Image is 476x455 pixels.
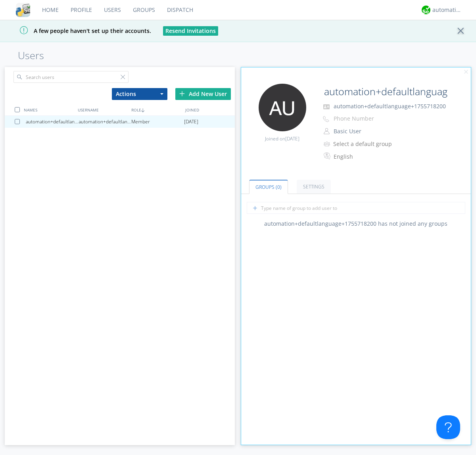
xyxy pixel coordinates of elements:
div: automation+defaultlanguage+1755718200 [79,116,131,128]
img: person-outline.svg [324,128,330,134]
div: automation+defaultlanguage+1755718200 has not joined any groups [241,220,471,228]
span: [DATE] [285,135,299,142]
img: 373638.png [259,84,306,131]
span: automation+defaultlanguage+1755718200 [334,102,446,110]
button: Resend Invitations [163,26,218,36]
img: cddb5a64eb264b2086981ab96f4c1ba7 [16,3,30,17]
div: JOINED [183,104,237,115]
img: plus.svg [179,91,185,96]
div: NAMES [22,104,75,115]
div: Add New User [175,88,231,100]
button: Actions [112,88,167,100]
div: automation+atlas [432,6,462,14]
img: phone-outline.svg [323,116,329,122]
div: Member [131,116,184,128]
div: Select a default group [333,140,399,148]
span: A few people haven't set up their accounts. [6,27,151,35]
div: USERNAME [76,104,129,115]
input: Name [321,84,449,100]
div: automation+defaultlanguage+1755718200 [26,116,79,128]
span: Joined on [265,135,299,142]
iframe: Toggle Customer Support [436,415,460,439]
img: In groups with Translation enabled, this user's messages will be automatically translated to and ... [324,151,332,161]
span: [DATE] [184,116,198,128]
input: Search users [13,71,129,83]
button: Basic User [331,126,410,137]
a: Groups (0) [249,180,288,194]
img: d2d01cd9b4174d08988066c6d424eccd [422,6,430,14]
img: icon-alert-users-thin-outline.svg [324,138,331,149]
input: Type name of group to add user to [247,202,465,214]
a: automation+defaultlanguage+1755718200automation+defaultlanguage+1755718200Member[DATE] [5,116,235,128]
div: English [334,153,400,161]
div: ROLE [129,104,183,115]
a: Settings [297,180,331,194]
img: cancel.svg [463,69,469,75]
